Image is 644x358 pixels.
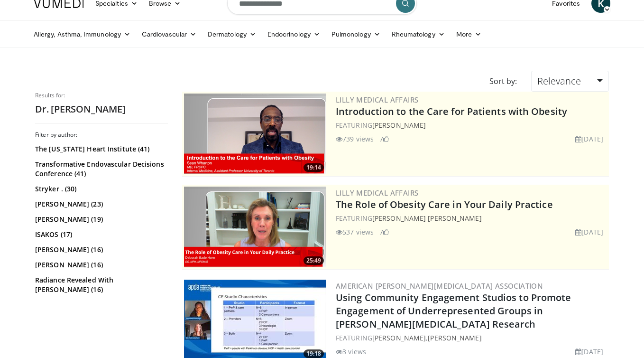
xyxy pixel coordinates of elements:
h3: Filter by author: [35,131,168,139]
a: [PERSON_NAME] (16) [35,245,166,254]
a: Allergy, Asthma, Immunology [28,25,136,44]
li: [DATE] [575,347,603,357]
div: FEATURING [336,213,607,223]
span: 19:18 [304,349,324,358]
a: Cardiovascular [136,25,202,44]
li: 739 views [336,134,374,144]
li: [DATE] [575,227,603,237]
li: 7 [379,227,389,237]
a: 19:14 [184,94,326,174]
li: [DATE] [575,134,603,144]
span: 25:49 [304,256,324,265]
li: 537 views [336,227,374,237]
a: Using Community Engagement Studios to Promote Engagement of Underrepresented Groups in [PERSON_NA... [336,291,571,330]
a: Stryker . (30) [35,184,166,194]
li: 7 [379,134,389,144]
div: Sort by: [482,71,524,92]
a: [PERSON_NAME] [372,333,426,342]
img: acc2e291-ced4-4dd5-b17b-d06994da28f3.png.300x170_q85_crop-smart_upscale.png [184,94,326,174]
a: Relevance [531,71,609,92]
a: ISAKOS (17) [35,230,166,239]
a: 25:49 [184,187,326,267]
a: Transformative Endovascular Decisions Conference (41) [35,160,166,179]
a: [PERSON_NAME] [428,333,481,342]
a: American [PERSON_NAME][MEDICAL_DATA] Association [336,281,543,291]
a: Endocrinology [262,25,326,44]
a: Lilly Medical Affairs [336,188,418,198]
a: [PERSON_NAME] [PERSON_NAME] [372,214,482,223]
a: Radiance Revealed With [PERSON_NAME] (16) [35,275,166,294]
a: The [US_STATE] Heart Institute (41) [35,144,166,154]
a: [PERSON_NAME] (19) [35,215,166,224]
p: Results for: [35,92,168,99]
a: [PERSON_NAME] (23) [35,199,166,209]
a: The Role of Obesity Care in Your Daily Practice [336,198,553,211]
h2: Dr. [PERSON_NAME] [35,103,168,115]
span: Relevance [537,75,581,87]
img: e1208b6b-349f-4914-9dd7-f97803bdbf1d.png.300x170_q85_crop-smart_upscale.png [184,187,326,267]
a: [PERSON_NAME] [372,121,426,130]
a: Introduction to the Care for Patients with Obesity [336,105,567,118]
div: FEATURING , [336,333,607,343]
span: 19:14 [304,163,324,172]
a: Dermatology [202,25,262,44]
a: Pulmonology [326,25,386,44]
div: FEATURING [336,120,607,130]
a: [PERSON_NAME] (16) [35,260,166,270]
a: More [451,25,487,44]
a: Rheumatology [386,25,451,44]
a: Lilly Medical Affairs [336,95,418,104]
li: 3 views [336,347,366,357]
